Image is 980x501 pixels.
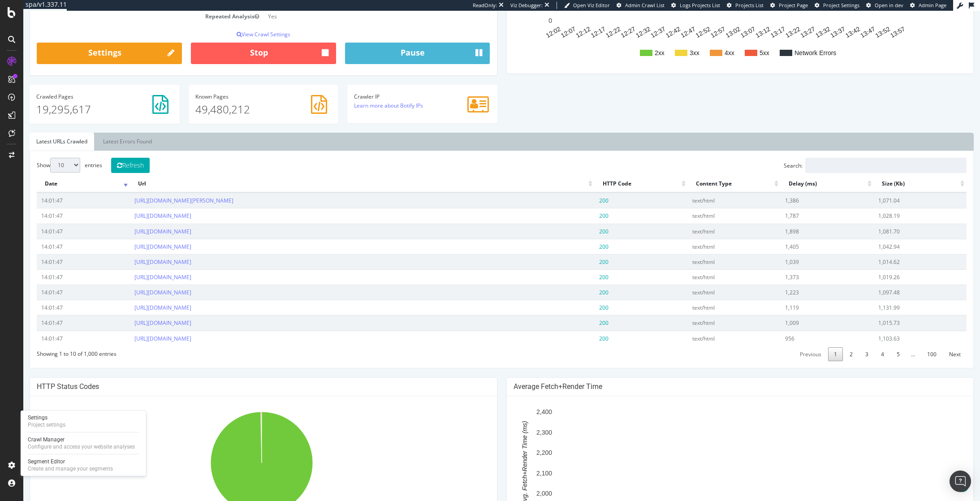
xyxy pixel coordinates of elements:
[665,197,758,212] td: text/html
[782,147,943,162] input: Search:
[611,14,628,28] text: 12:32
[24,435,142,451] a: Crawl ManagerConfigure and access your website analyses
[28,436,135,443] div: Crawl Manager
[576,186,585,194] span: 200
[521,14,539,28] text: 12:02
[836,337,851,350] a: 3
[596,14,613,28] text: 12:27
[665,320,758,335] td: text/html
[850,259,944,274] td: 1,019.26
[882,340,897,347] span: …
[779,2,808,9] span: Project Page
[680,2,720,9] span: Logs Projects List
[27,147,57,162] select: Showentries
[770,2,808,9] a: Project Page
[850,182,944,197] td: 1,071.04
[665,228,758,243] td: text/html
[850,289,944,304] td: 1,131.99
[28,414,65,421] div: Settings
[13,335,93,347] div: Showing 1 to 10 of 1,000 entries
[230,489,248,497] text: 99.7%
[473,2,497,9] div: ReadOnly:
[13,83,150,89] h4: Pages Crawled
[13,371,467,380] h4: HTTP Status Codes
[13,197,107,212] td: 14:01:47
[172,91,309,106] p: 49,480,212
[13,147,79,162] label: Show entries
[771,337,804,350] a: Previous
[919,2,946,9] span: Admin Page
[850,14,868,28] text: 13:52
[757,213,850,228] td: 1,898
[757,197,850,212] td: 1,787
[950,471,971,492] div: Open Intercom Messenger
[111,201,168,209] a: [URL][DOMAIN_NAME]
[641,14,658,28] text: 12:42
[850,243,944,259] td: 1,014.62
[13,289,107,304] td: 14:01:47
[671,2,720,9] a: Logs Projects List
[13,182,107,197] td: 14:01:47
[513,458,528,466] text: 2,100
[626,14,643,28] text: 12:37
[850,164,944,182] th: Size (Kb): activate to sort column ascending
[757,164,850,182] th: Delay (ms): activate to sort column ascending
[910,2,946,9] a: Admin Page
[665,259,758,274] td: text/html
[920,337,943,350] a: Next
[536,14,553,28] text: 12:07
[771,39,813,46] text: Network Errors
[665,243,758,259] td: text/html
[820,14,838,28] text: 13:42
[331,83,467,89] h4: Crawler IP
[513,479,528,486] text: 2,000
[168,32,313,53] button: Stop
[13,228,107,243] td: 14:01:47
[850,213,944,228] td: 1,081.70
[111,186,210,194] a: [URL][DOMAIN_NAME][PERSON_NAME]
[757,243,850,259] td: 1,039
[107,164,572,182] th: Url: activate to sort column ascending
[513,418,528,425] text: 2,300
[701,14,718,28] text: 13:02
[757,228,850,243] td: 1,405
[573,2,610,9] span: Open Viz Editor
[576,247,585,255] span: 200
[88,147,126,162] button: Refresh
[761,14,778,28] text: 13:22
[240,0,467,11] td: Yes
[757,289,850,304] td: 1,119
[564,2,610,9] a: Open Viz Editor
[571,164,665,182] th: HTTP Code: activate to sort column ascending
[576,293,585,301] span: 200
[581,14,599,28] text: 12:22
[111,308,168,316] a: [URL][DOMAIN_NAME]
[13,164,107,182] th: Date: activate to sort column ascending
[111,217,168,225] a: [URL][DOMAIN_NAME]
[111,263,168,270] a: [URL][DOMAIN_NAME]
[510,2,543,9] div: Viz Debugger:
[13,243,107,259] td: 14:01:47
[875,2,903,9] span: Open in dev
[617,2,665,9] a: Admin Crawl List
[513,438,528,445] text: 2,200
[850,320,944,335] td: 1,103.63
[665,213,758,228] td: text/html
[631,39,641,46] text: 2xx
[850,274,944,289] td: 1,097.48
[746,14,763,28] text: 13:17
[850,197,944,212] td: 1,028.19
[656,14,673,28] text: 12:47
[757,304,850,320] td: 1,009
[686,14,704,28] text: 12:57
[576,308,585,316] span: 200
[805,337,820,350] a: 1
[551,14,569,28] text: 12:12
[111,293,168,301] a: [URL][DOMAIN_NAME]
[625,2,665,9] span: Admin Crawl List
[665,289,758,304] td: text/html
[665,164,758,182] th: Content Type: activate to sort column ascending
[760,147,943,162] label: Search:
[665,304,758,320] td: text/html
[490,371,944,380] h4: Average Fetch+Render Time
